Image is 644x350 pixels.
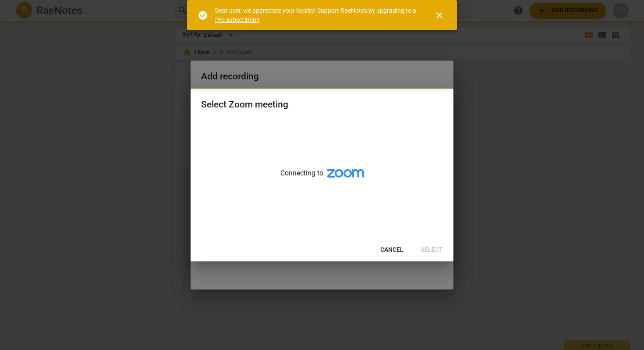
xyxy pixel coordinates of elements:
div: Connecting to [191,118,453,239]
button: Close [429,5,450,26]
span: close [434,10,445,21]
div: Select Zoom meeting [201,99,288,110]
div: Dear user, we appreciate your loyalty! Support RaeNotes by upgrading to a [215,6,418,24]
a: Pro subscription [215,16,260,23]
span: check_circle [198,10,208,21]
span: Cancel [380,246,403,254]
button: Cancel [373,242,410,258]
